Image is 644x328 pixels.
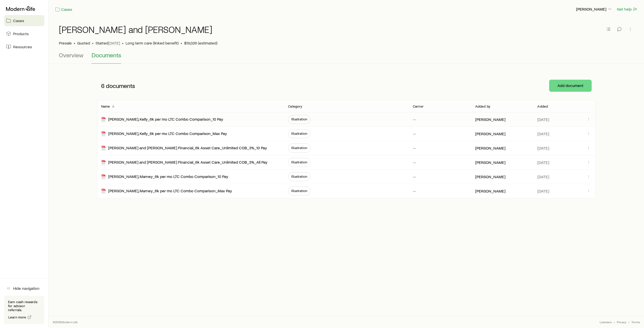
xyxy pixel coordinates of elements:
p: [PERSON_NAME] [475,131,505,136]
span: [DATE] [537,174,549,179]
p: Name [101,104,110,108]
span: Learn more [8,315,26,319]
span: [DATE] [108,40,120,45]
span: Illustration [291,189,307,193]
span: • [181,40,182,45]
span: [DATE] [537,131,549,136]
p: [PERSON_NAME] [576,7,612,12]
span: [DATE] [537,117,549,122]
span: Illustration [291,174,307,178]
p: Added by [475,104,490,108]
span: Quoted [77,40,90,45]
div: [PERSON_NAME] and [PERSON_NAME] Financial_6k Asset Care_Unlimited COB_3%_All Pay [101,160,267,165]
p: [PERSON_NAME] [475,117,505,122]
button: Get help [617,6,638,12]
span: • [614,320,615,324]
p: [PERSON_NAME] [475,174,505,179]
p: Presale [59,40,72,45]
p: [PERSON_NAME] [475,189,505,194]
span: [DATE] [537,160,549,165]
p: Added [537,104,548,108]
p: — [413,160,416,165]
span: • [628,320,629,324]
span: Illustration [291,146,307,150]
div: [PERSON_NAME] and [PERSON_NAME] Financial_6k Asset Care_Unlimited COB_3%_10 Pay [101,145,267,151]
p: Earn cash rewards for advisor referrals. [8,300,40,312]
span: • [122,40,124,45]
a: Products [4,28,44,39]
a: Cases [4,15,44,26]
a: Cases [55,7,72,12]
div: Case details tabs [59,52,634,64]
a: Resources [4,41,44,52]
span: [DATE] [537,189,549,194]
p: — [413,131,416,136]
p: [PERSON_NAME] [475,146,505,151]
span: [DATE] [537,146,549,151]
a: Terms [631,320,640,324]
a: Licenses [600,320,612,324]
div: [PERSON_NAME], Marney_6k per mo LTC Combo Comparison_10 Pay [101,174,228,180]
p: Carrier [413,104,424,108]
button: Hide navigation [4,283,44,294]
span: Cases [13,18,24,23]
span: documents [106,82,135,89]
span: Overview [59,52,84,59]
span: Resources [13,44,32,49]
p: — [413,189,416,194]
span: Illustration [291,117,307,121]
span: Illustration [291,160,307,164]
p: — [413,117,416,122]
div: [PERSON_NAME], Kelly_6k per mo LTC Combo Comparison_10 Pay [101,117,223,122]
span: Products [13,31,29,36]
span: • [92,40,94,45]
span: • [74,40,75,45]
button: [PERSON_NAME] [576,6,613,12]
div: [PERSON_NAME], Kelly_6k per mo LTC Combo Comparison_Max Pay [101,131,227,137]
p: [PERSON_NAME] [475,160,505,165]
span: Documents [92,52,121,59]
div: Earn cash rewards for advisor referrals.Learn more [4,296,44,324]
a: Privacy [617,320,626,324]
span: 6 [101,82,104,89]
p: Category [288,104,302,108]
p: Started [96,40,120,45]
span: Illustration [291,131,307,135]
p: — [413,174,416,179]
p: © 2025 Modern Life [53,320,78,324]
span: Hide navigation [13,286,39,291]
span: Long term care (linked benefit) [126,40,179,45]
button: Add document [549,80,592,92]
p: — [413,146,416,151]
div: [PERSON_NAME], Marney_6k per mo LTC Combo Comparison_Max Pay [101,188,232,194]
h1: [PERSON_NAME] and [PERSON_NAME] [59,24,212,34]
span: $19,026 (estimated) [184,40,217,45]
